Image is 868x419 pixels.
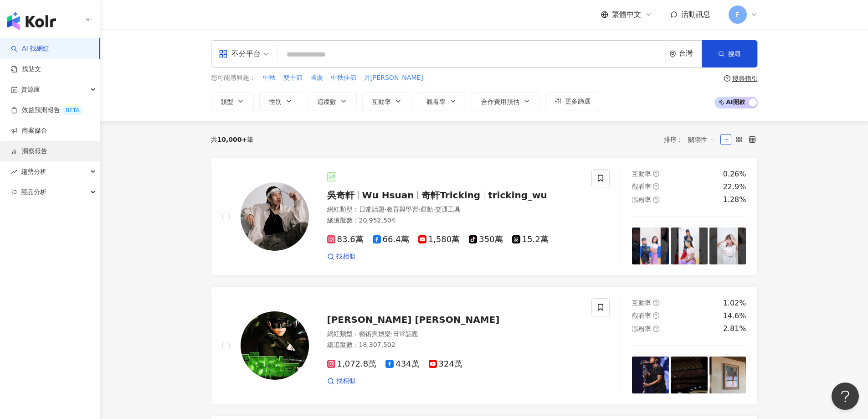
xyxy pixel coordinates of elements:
[421,190,480,201] span: 奇軒Tricking
[688,132,715,147] span: 關聯性
[723,298,746,308] div: 1.02%
[632,325,651,332] span: 漲粉率
[671,228,708,264] img: post-image
[221,98,233,105] span: 類型
[433,206,435,213] span: ·
[11,147,47,156] a: 洞察報告
[11,106,83,115] a: 效益預測報告BETA
[732,75,758,82] div: 搜尋指引
[211,73,256,83] span: 您可能感興趣：
[359,330,391,337] span: 藝術與娛樂
[21,161,46,182] span: 趨勢分析
[327,341,581,350] div: 總追蹤數 ： 18,307,502
[327,330,581,339] div: 網紅類型 ：
[308,92,357,110] button: 追蹤數
[283,73,303,83] span: 雙十節
[211,92,254,110] button: 類型
[472,92,540,110] button: 合作費用預估
[364,73,423,83] span: 月[PERSON_NAME]
[327,314,500,325] span: [PERSON_NAME] [PERSON_NAME]
[653,326,659,332] span: question-circle
[336,377,355,386] span: 找相似
[327,252,355,261] a: 找相似
[11,44,49,53] a: searchAI 找網紅
[481,98,519,105] span: 合作費用預估
[512,235,549,244] span: 15.2萬
[664,132,720,147] div: 排序：
[269,98,282,105] span: 性別
[391,330,393,337] span: ·
[723,324,746,334] div: 2.81%
[327,359,377,369] span: 1,072.8萬
[327,235,364,244] span: 83.6萬
[632,170,651,177] span: 互動率
[435,206,461,213] span: 交通工具
[359,206,385,213] span: 日常話題
[632,196,651,203] span: 漲粉率
[417,92,466,110] button: 觀看率
[219,47,261,61] div: 不分平台
[373,235,409,244] span: 66.4萬
[723,195,746,205] div: 1.28%
[612,10,641,20] span: 繁體中文
[331,73,356,83] span: 中秋佳節
[327,190,354,201] span: 吳奇軒
[724,75,730,82] span: question-circle
[11,126,47,135] a: 商案媒合
[327,377,355,386] a: 找相似
[632,299,651,306] span: 互動率
[709,357,746,393] img: post-image
[653,312,659,319] span: question-circle
[679,50,702,57] div: 台灣
[671,357,708,393] img: post-image
[336,252,355,261] span: 找相似
[545,92,600,110] button: 更多篩選
[21,182,46,202] span: 競品分析
[327,216,581,225] div: 總追蹤數 ： 20,952,504
[709,228,746,264] img: post-image
[832,383,859,410] iframe: Help Scout Beacon - Open
[330,73,357,83] button: 中秋佳節
[386,206,418,213] span: 教育與學習
[565,98,591,105] span: 更多篩選
[632,312,651,319] span: 觀看率
[362,92,411,110] button: 互動率
[632,183,651,190] span: 觀看率
[420,206,433,213] span: 運動
[7,12,56,30] img: logo
[211,158,758,276] a: KOL Avatar吳奇軒Wu Hsuan奇軒Trickingtricking_wu網紅類型：日常話題·教育與學習·運動·交通工具總追蹤數：20,952,50483.6萬66.4萬1,580萬3...
[327,205,581,214] div: 網紅類型 ：
[653,300,659,306] span: question-circle
[217,136,247,143] span: 10,000+
[702,40,757,67] button: 搜尋
[11,65,41,74] a: 找貼文
[310,73,323,83] span: 國慶
[723,182,746,192] div: 22.9%
[364,73,424,83] button: 月[PERSON_NAME]
[211,287,758,405] a: KOL Avatar[PERSON_NAME] [PERSON_NAME]網紅類型：藝術與娛樂·日常話題總追蹤數：18,307,5021,072.8萬434萬324萬找相似互動率question...
[418,235,460,244] span: 1,580萬
[723,169,746,179] div: 0.26%
[263,73,276,83] span: 中秋
[317,98,336,105] span: 追蹤數
[418,206,420,213] span: ·
[310,73,324,83] button: 國慶
[669,51,676,57] span: environment
[653,171,659,177] span: question-circle
[728,50,741,57] span: 搜尋
[393,330,418,337] span: 日常話題
[259,92,302,110] button: 性別
[21,79,40,100] span: 資源庫
[372,98,391,105] span: 互動率
[426,98,446,105] span: 觀看率
[219,49,228,58] span: appstore
[632,357,669,393] img: post-image
[385,359,419,369] span: 434萬
[653,197,659,203] span: question-circle
[653,183,659,190] span: question-circle
[241,182,309,251] img: KOL Avatar
[469,235,503,244] span: 350萬
[681,10,710,19] span: 活動訊息
[429,359,462,369] span: 324萬
[241,311,309,380] img: KOL Avatar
